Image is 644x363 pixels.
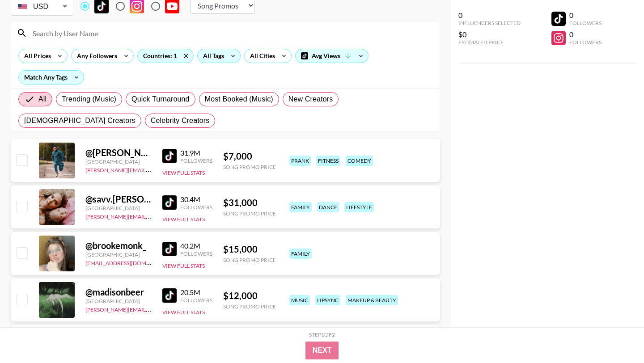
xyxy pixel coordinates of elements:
div: Song Promo Price [223,303,276,310]
div: 0 [458,11,521,20]
button: View Full Stats [162,309,205,316]
button: Next [305,342,339,359]
div: [GEOGRAPHIC_DATA] [85,251,152,258]
div: makeup & beauty [346,295,398,305]
img: TikTok [162,195,177,210]
div: 0 [569,11,602,20]
div: Step 1 of 2 [309,331,335,338]
div: All Tags [198,49,226,63]
button: View Full Stats [162,216,205,223]
button: View Full Stats [162,169,205,176]
div: [GEOGRAPHIC_DATA] [85,205,152,211]
div: Influencers Selected [458,20,521,26]
button: View Full Stats [162,262,205,269]
div: dance [317,202,339,212]
div: $ 7,000 [223,151,276,162]
a: [PERSON_NAME][EMAIL_ADDRESS][DOMAIN_NAME] [85,165,218,173]
img: TikTok [162,288,177,303]
div: family [289,249,312,259]
div: fitness [316,156,340,166]
div: lifestyle [344,202,374,212]
div: music [289,295,310,305]
span: Most Booked (Music) [205,94,273,105]
span: Celebrity Creators [151,115,210,126]
div: All Cities [245,49,277,63]
div: Avg Views [296,49,368,63]
div: All Prices [19,49,53,63]
input: Search by User Name [27,26,434,40]
div: [GEOGRAPHIC_DATA] [85,298,152,304]
div: Followers [569,20,602,26]
div: Followers [180,204,212,211]
div: 30.4M [180,195,212,204]
div: @ savv.[PERSON_NAME] [85,194,152,205]
div: Followers [180,297,212,304]
div: [GEOGRAPHIC_DATA] [85,158,152,165]
span: Quick Turnaround [131,94,190,105]
div: comedy [346,156,373,166]
div: Song Promo Price [223,164,276,170]
iframe: Drift Widget Chat Controller [599,318,633,352]
div: $ 12,000 [223,290,276,301]
div: family [289,202,312,212]
div: Followers [180,250,212,257]
div: prank [289,156,311,166]
div: $ 31,000 [223,197,276,208]
img: TikTok [162,149,177,163]
a: [EMAIL_ADDRESS][DOMAIN_NAME] [85,258,175,266]
div: Any Followers [72,49,119,63]
div: lipsync [315,295,340,305]
div: Match Any Tags [19,71,84,84]
div: $ 15,000 [223,244,276,255]
div: $0 [458,30,521,39]
span: [DEMOGRAPHIC_DATA] Creators [24,115,136,126]
div: Song Promo Price [223,257,276,263]
div: Followers [180,157,212,164]
a: [PERSON_NAME][EMAIL_ADDRESS][DOMAIN_NAME] [85,304,218,313]
div: @ brookemonk_ [85,240,152,251]
div: @ [PERSON_NAME].[PERSON_NAME] [85,147,152,158]
span: All [38,94,47,105]
div: 0 [569,30,602,39]
div: Song Promo Price [223,210,276,217]
div: @ madisonbeer [85,287,152,298]
span: New Creators [288,94,333,105]
a: [PERSON_NAME][EMAIL_ADDRESS][DOMAIN_NAME] [85,211,218,220]
div: 20.5M [180,288,212,297]
img: TikTok [162,242,177,256]
div: Countries: 1 [138,49,193,63]
div: Followers [569,39,602,46]
span: Trending (Music) [62,94,116,105]
div: 40.2M [180,241,212,250]
div: 31.9M [180,148,212,157]
div: Estimated Price [458,39,521,46]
